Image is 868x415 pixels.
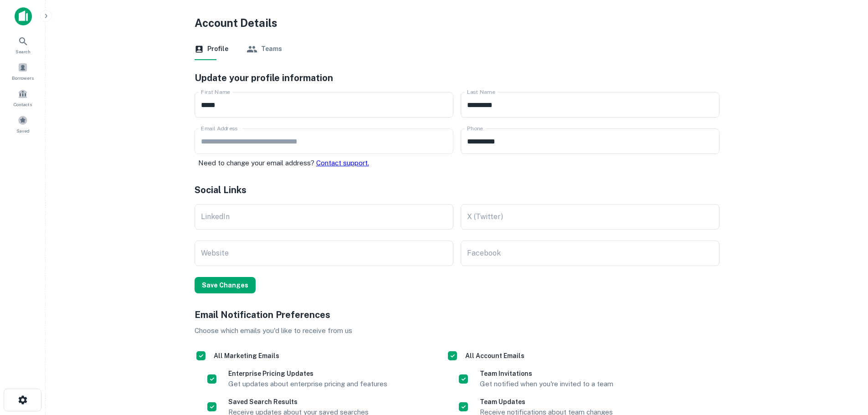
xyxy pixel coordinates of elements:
span: Borrowers [12,74,34,82]
p: Get updates about enterprise pricing and features [228,379,387,389]
span: Contacts [14,101,32,108]
a: Contact support. [316,159,369,167]
label: Phone [467,124,483,132]
h5: Update your profile information [195,71,719,85]
h5: Social Links [195,183,719,197]
h6: All Account Emails [465,351,524,361]
button: Teams [247,38,282,60]
a: Search [3,32,43,57]
h4: Account Details [195,15,719,31]
label: Last Name [467,88,495,96]
h5: Email Notification Preferences [195,308,719,322]
label: Email Address [201,124,237,132]
h6: Saved Search Results [228,397,369,407]
h6: Team Updates [480,397,613,407]
p: Get notified when you're invited to a team [480,379,613,389]
a: Saved [3,112,43,136]
a: Contacts [3,85,43,110]
h6: Enterprise Pricing Updates [228,369,387,379]
p: Choose which emails you'd like to receive from us [195,325,719,336]
button: Save Changes [195,277,256,293]
h6: All Marketing Emails [214,351,279,361]
span: Search [15,48,31,55]
img: capitalize-icon.png [15,7,32,26]
h6: Team Invitations [480,369,613,379]
a: Borrowers [3,59,43,83]
span: Saved [16,127,30,134]
label: First Name [201,88,230,96]
p: Need to change your email address? [198,158,453,169]
button: Profile [195,38,228,60]
iframe: Chat Widget [822,342,868,386]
